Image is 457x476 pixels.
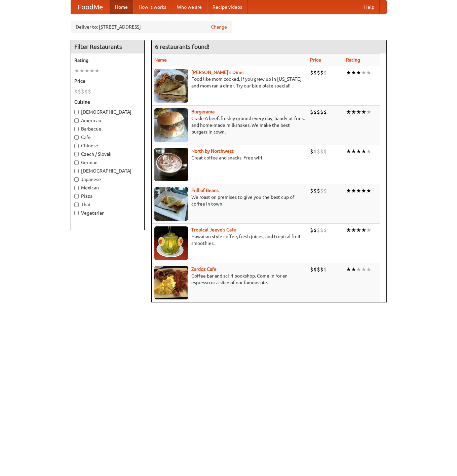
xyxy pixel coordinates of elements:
[154,233,305,247] p: Hawaiian style coffee, fresh juices, and tropical fruit smoothies.
[110,0,133,14] a: Home
[89,67,94,74] li: ★
[84,67,89,74] li: ★
[74,142,141,149] label: Chinese
[310,266,313,273] li: $
[320,148,323,155] li: $
[74,194,79,198] input: Pizza
[323,266,327,273] li: $
[74,160,79,165] input: German
[313,226,317,234] li: $
[74,211,79,215] input: Vegetarian
[191,109,215,114] a: Burgerama
[74,186,79,190] input: Mexican
[133,0,172,14] a: How it works
[74,184,141,191] label: Mexican
[320,108,323,116] li: $
[356,266,361,273] li: ★
[351,148,356,155] li: ★
[361,108,366,116] li: ★
[356,226,361,234] li: ★
[313,187,317,194] li: $
[94,67,100,74] li: ★
[74,169,79,173] input: [DEMOGRAPHIC_DATA]
[154,115,305,135] p: Grade A beef, freshly ground every day, hand-cut fries, and home-made milkshakes. We make the bes...
[84,88,88,95] li: $
[366,187,371,194] li: ★
[310,226,313,234] li: $
[154,226,188,260] img: jeeves.jpg
[317,69,320,76] li: $
[191,188,219,193] a: Full of Beans
[356,187,361,194] li: ★
[346,69,351,76] li: ★
[154,187,188,221] img: beans.jpg
[317,148,320,155] li: $
[313,108,317,116] li: $
[74,159,141,166] label: German
[366,226,371,234] li: ★
[351,187,356,194] li: ★
[346,148,351,155] li: ★
[74,203,79,207] input: Thai
[351,108,356,116] li: ★
[310,148,313,155] li: $
[323,108,327,116] li: $
[154,266,188,299] img: zardoz.jpg
[366,148,371,155] li: ★
[346,57,360,63] a: Rating
[361,226,366,234] li: ★
[317,226,320,234] li: $
[74,109,141,115] label: [DEMOGRAPHIC_DATA]
[361,266,366,273] li: ★
[191,266,217,272] a: Zardoz Cafe
[74,127,79,131] input: Barbecue
[154,76,305,89] p: Food like mom cooked, if you grew up in [US_STATE] and mom ran a diner. Try our blue plate special!
[71,21,232,33] div: Deliver to: [STREET_ADDRESS]
[154,194,305,207] p: We roast on premises to give you the best cup of coffee in town.
[207,0,247,14] a: Recipe videos
[74,144,79,148] input: Chinese
[346,266,351,273] li: ★
[74,177,79,182] input: Japanese
[317,266,320,273] li: $
[351,69,356,76] li: ★
[71,40,144,53] h4: Filter Restaurants
[155,43,210,50] ng-pluralize: 6 restaurants found!
[74,67,79,74] li: ★
[317,108,320,116] li: $
[74,135,79,140] input: Cafe
[74,193,141,199] label: Pizza
[320,226,323,234] li: $
[74,176,141,183] label: Japanese
[154,69,188,103] img: sallys.jpg
[88,88,91,95] li: $
[74,88,78,95] li: $
[74,78,141,84] h5: Price
[74,151,141,157] label: Czech / Slovak
[74,210,141,216] label: Vegetarian
[310,108,313,116] li: $
[172,0,207,14] a: Who we are
[346,187,351,194] li: ★
[323,69,327,76] li: $
[74,152,79,156] input: Czech / Slovak
[366,69,371,76] li: ★
[191,227,236,232] a: Tropical Jeeve's Cafe
[366,108,371,116] li: ★
[313,148,317,155] li: $
[74,125,141,132] label: Barbecue
[310,69,313,76] li: $
[366,266,371,273] li: ★
[346,108,351,116] li: ★
[320,69,323,76] li: $
[81,88,84,95] li: $
[191,148,234,154] a: North by Northwest
[323,187,327,194] li: $
[361,148,366,155] li: ★
[361,69,366,76] li: ★
[356,69,361,76] li: ★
